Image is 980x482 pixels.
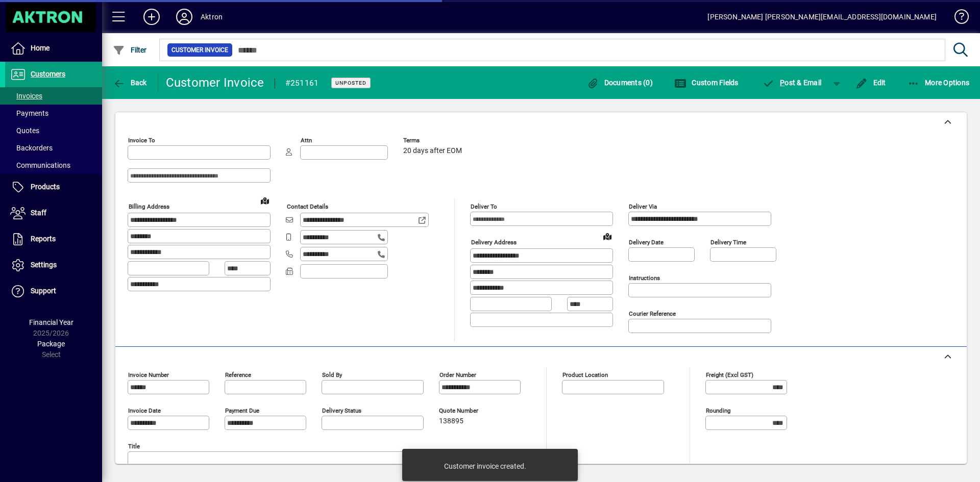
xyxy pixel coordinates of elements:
a: Knowledge Base [947,2,967,35]
span: Support [31,287,56,295]
mat-label: Title [128,443,140,450]
span: Home [31,44,50,52]
span: Quotes [10,126,39,135]
span: 138895 [439,417,463,425]
a: Quotes [5,122,102,139]
div: Aktron [201,9,223,25]
span: Invoices [10,92,42,100]
span: More Options [908,79,970,87]
a: Home [5,36,102,61]
span: Payments [10,109,48,117]
span: Financial Year [29,318,73,326]
button: Filter [110,41,150,59]
mat-label: Order number [439,371,476,378]
mat-label: Reference [225,371,251,378]
button: Post & Email [757,73,827,92]
span: Terms [403,137,464,144]
mat-label: Attn [301,137,312,144]
mat-label: Sold by [322,371,342,378]
a: Settings [5,252,102,278]
span: ost & Email [763,79,822,87]
mat-label: Delivery date [629,239,664,246]
a: Communications [5,157,102,174]
div: Customer Invoice [166,74,264,91]
button: Add [135,8,168,26]
span: Filter [113,46,147,54]
span: Staff [31,209,46,217]
a: Staff [5,200,102,226]
mat-label: Freight (excl GST) [706,371,753,378]
button: Back [110,73,150,92]
mat-label: Courier Reference [629,310,676,317]
mat-label: Instructions [629,274,660,282]
mat-label: Deliver To [471,203,497,210]
span: Edit [855,79,886,87]
span: Package [37,340,65,348]
div: Customer invoice created. [444,461,526,471]
a: Invoices [5,87,102,105]
span: Customer Invoice [171,45,228,55]
button: More Options [905,73,972,92]
div: [PERSON_NAME] [PERSON_NAME][EMAIL_ADDRESS][DOMAIN_NAME] [707,9,937,25]
button: Profile [168,8,201,26]
span: Communications [10,161,70,169]
span: Documents (0) [586,79,653,87]
mat-label: Delivery time [710,239,746,246]
button: Documents (0) [584,73,655,92]
a: Support [5,278,102,304]
button: Edit [853,73,889,92]
mat-label: Delivery status [322,407,361,414]
span: Reports [31,235,56,243]
mat-label: Deliver via [629,203,657,210]
a: Reports [5,226,102,252]
a: Products [5,174,102,200]
span: Custom Fields [674,79,739,87]
a: Payments [5,105,102,122]
span: 20 days after EOM [403,147,462,155]
mat-label: Payment due [225,407,259,414]
span: Unposted [335,80,366,86]
button: Custom Fields [672,73,741,92]
span: Customers [31,70,65,78]
mat-label: Invoice number [128,371,169,378]
mat-label: Invoice date [128,407,161,414]
span: Backorders [10,144,53,152]
app-page-header-button: Back [102,73,158,92]
mat-label: Invoice To [128,137,155,144]
a: View on map [599,228,616,244]
div: #251161 [285,75,319,91]
span: Products [31,183,60,191]
mat-label: Rounding [706,407,730,414]
a: View on map [257,192,273,209]
span: P [780,79,785,87]
mat-label: Product location [562,371,608,378]
span: Back [113,79,147,87]
span: Quote number [439,408,500,414]
span: Settings [31,261,57,269]
a: Backorders [5,139,102,157]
